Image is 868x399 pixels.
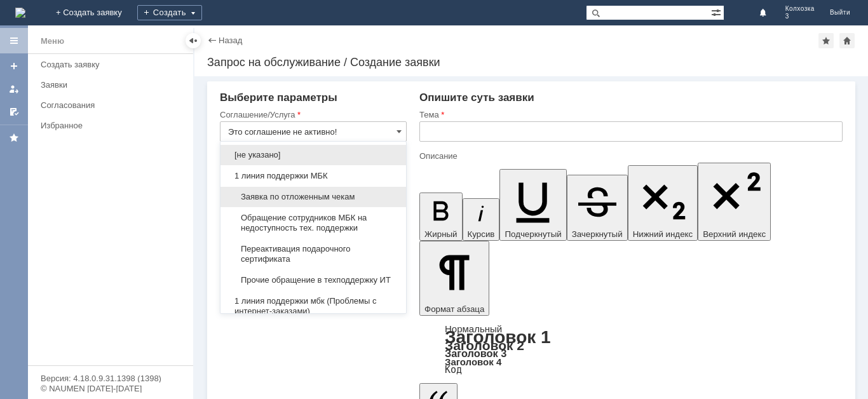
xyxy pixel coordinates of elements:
button: Нижний индекс [628,165,698,241]
span: Нижний индекс [633,229,693,239]
span: Обращение сотрудников МБК на недоступность тех. поддержки [228,213,398,233]
span: 1 линия поддержки МБК [228,171,398,181]
button: Формат абзаца [419,241,489,316]
a: Заголовок 1 [445,327,551,347]
a: Назад [219,36,242,45]
a: Мои согласования [4,102,24,122]
span: Подчеркнутый [505,229,561,239]
div: Версия: 4.18.0.9.31.1398 (1398) [41,374,180,382]
a: Согласования [36,95,191,115]
span: 1 линия поддержки мбк (Проблемы с интернет-заказами) [228,296,398,316]
img: logo [15,8,25,18]
div: Описание [419,152,840,160]
a: Перейти на домашнюю страницу [15,8,25,18]
div: Создать [137,5,202,20]
span: Расширенный поиск [711,6,724,18]
div: Тема [419,111,840,119]
span: Зачеркнутый [572,229,623,239]
button: Подчеркнутый [499,169,566,241]
div: Соглашение/Услуга [220,111,404,119]
div: Заявки [41,80,186,90]
div: Сделать домашней страницей [839,33,855,48]
span: Верхний индекс [703,229,766,239]
div: Меню [41,34,64,49]
div: Согласования [41,100,186,110]
a: Заголовок 4 [445,356,501,367]
div: Запрос на обслуживание / Создание заявки [207,56,855,69]
a: Мои заявки [4,79,24,99]
button: Курсив [463,198,500,241]
button: Жирный [419,193,463,241]
span: Прочие обращение в техподдержку ИТ [228,275,398,285]
span: [не указано] [228,150,398,160]
a: Создать заявку [4,56,24,76]
span: Заявка по отложенным чекам [228,192,398,202]
a: Создать заявку [36,55,191,74]
span: 3 [785,13,815,20]
span: Переактивация подарочного сертификата [228,244,398,264]
div: Добавить в избранное [818,33,834,48]
span: Выберите параметры [220,91,337,104]
div: Скрыть меню [186,33,201,48]
div: Избранное [41,121,172,130]
span: Курсив [468,229,495,239]
a: Заявки [36,75,191,95]
span: Колхозка [785,5,815,13]
a: Нормальный [445,323,502,334]
div: Создать заявку [41,60,186,69]
div: Формат абзаца [419,325,843,374]
button: Верхний индекс [698,163,771,241]
a: Заголовок 3 [445,348,506,359]
span: Формат абзаца [424,304,484,314]
span: Жирный [424,229,458,239]
a: Заголовок 2 [445,338,524,353]
button: Зачеркнутый [567,175,628,241]
span: Опишите суть заявки [419,91,534,104]
div: © NAUMEN [DATE]-[DATE] [41,384,180,393]
a: Код [445,364,462,375]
